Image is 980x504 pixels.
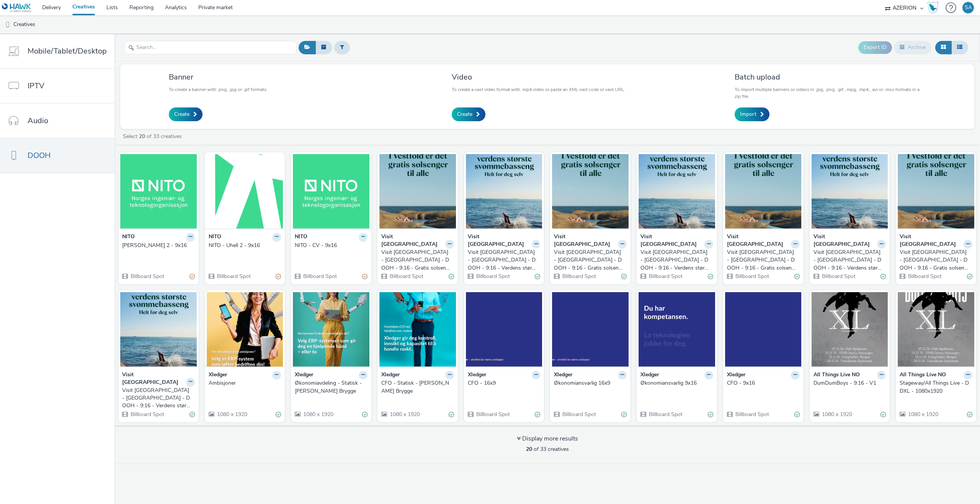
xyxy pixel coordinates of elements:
[4,21,11,29] img: dooh
[554,233,616,249] strong: Visit [GEOGRAPHIC_DATA]
[554,249,624,272] div: Visit [GEOGRAPHIC_DATA] - [GEOGRAPHIC_DATA] - DOOH - 9:16 - Gratis solsenger
[468,371,486,380] strong: Xledger
[28,80,44,91] span: IPTV
[468,233,530,249] strong: Visit [GEOGRAPHIC_DATA]
[122,242,195,249] a: [PERSON_NAME] 2 - 9x16
[708,411,713,419] div: Valid
[381,379,451,395] div: CFO - Statisk - [PERSON_NAME] Brygge
[812,292,888,367] img: DumDumBoys - 9:16 - V1 visual
[449,273,454,281] div: Valid
[727,233,789,249] strong: Visit [GEOGRAPHIC_DATA]
[293,154,369,229] img: NITO - CV - 9x16 visual
[293,292,369,367] img: Økonomiavdeling - Statisk - Aker Brygge visual
[535,273,540,281] div: Valid
[727,379,797,387] div: CFO - 9x16
[122,242,192,249] div: [PERSON_NAME] 2 - 9x16
[898,154,974,229] img: Visit Vestfold - Alicante - DOOH - 9:16 - Gratis solsenger visual
[475,411,510,418] span: Billboard Spot
[207,154,283,229] img: NITO - Uhell 2 - 9x16 visual
[900,249,972,272] a: Visit [GEOGRAPHIC_DATA] - [GEOGRAPHIC_DATA] - DOOH - 9:16 - Gratis solsenger
[900,233,962,249] strong: Visit [GEOGRAPHIC_DATA]
[189,273,195,281] div: Partially valid
[209,379,278,387] div: Ambisjoner
[639,154,715,229] img: Visit Vestfold - Las Palmas - DOOH - 9:16 - Verdens største svømmebasseng visual
[452,72,625,82] h3: Video
[813,249,883,272] div: Visit [GEOGRAPHIC_DATA] - [GEOGRAPHIC_DATA] - DOOH - 9:16 - Verdens største svømmebasseng
[554,379,627,387] a: Økonomiansvarlig 16x9
[951,41,968,54] button: Table
[389,273,423,280] span: Billboard Spot
[967,411,972,419] div: Valid
[900,249,969,272] div: Visit [GEOGRAPHIC_DATA] - [GEOGRAPHIC_DATA] - DOOH - 9:16 - Gratis solsenger
[381,249,454,272] a: Visit [GEOGRAPHIC_DATA] - [GEOGRAPHIC_DATA] - DOOH - 9:16 - Gratis solsenger
[735,107,769,121] a: Import
[122,387,195,410] a: Visit [GEOGRAPHIC_DATA] - [GEOGRAPHIC_DATA] - DOOH - 9:16 - Verdens største svømmebasseng
[727,371,745,380] strong: Xledger
[813,379,883,387] div: DumDumBoys - 9:16 - V1
[362,273,367,281] div: Partially valid
[927,2,939,14] div: Hawk Academy
[794,273,800,281] div: Valid
[813,233,875,249] strong: Visit [GEOGRAPHIC_DATA]
[554,249,627,272] a: Visit [GEOGRAPHIC_DATA] - [GEOGRAPHIC_DATA] - DOOH - 9:16 - Gratis solsenger
[735,72,926,82] h3: Batch upload
[639,292,715,367] img: Økonomiansvarlig 9x16 visual
[452,86,625,93] p: To create a vast video format with .mp4 video or paste an XML vast code or vast URL.
[189,411,195,419] div: Valid
[302,411,333,418] span: 1080 x 1920
[907,273,942,280] span: Billboard Spot
[648,273,683,280] span: Billboard Spot
[379,154,456,229] img: Visit Vestfold - Malaga - DOOH - 9:16 - Gratis solsenger visual
[295,379,367,395] a: Økonomiavdeling - Statisk - [PERSON_NAME] Brygge
[735,86,926,100] p: To import multiple banners or videos in .jpg, .png, .gif, .mpg, .mp4, .avi or .mov formats in a z...
[552,292,629,367] img: Økonomiansvarlig 16x9 visual
[858,41,892,54] button: Export ID
[526,445,569,453] span: of 33 creatives
[535,411,540,419] div: Valid
[526,445,532,453] strong: 20
[725,154,802,229] img: Visit Vestfold - Barcelona - DOOH - 9:16 - Gratis solsenger visual
[554,371,572,380] strong: Xledger
[880,273,886,281] div: Valid
[379,292,456,367] img: CFO - Statisk - Aker Brygge visual
[302,273,337,280] span: Billboard Spot
[900,379,969,395] div: Stageway/All Things Live - DDXL - 1080x1920
[900,371,946,380] strong: All Things Live NO
[381,233,443,249] strong: Visit [GEOGRAPHIC_DATA]
[640,371,659,380] strong: Xledger
[120,154,197,229] img: NITO - Trygg 2 - 9x16 visual
[389,411,420,418] span: 1080 x 1920
[2,3,31,13] img: undefined Logo
[640,249,710,272] div: Visit [GEOGRAPHIC_DATA] - [GEOGRAPHIC_DATA] - DOOH - 9:16 - Verdens største svømmebasseng
[276,273,281,281] div: Partially valid
[209,371,227,380] strong: Xledger
[452,107,485,121] a: Create
[562,273,596,280] span: Billboard Spot
[821,273,856,280] span: Billboard Spot
[468,249,541,272] a: Visit [GEOGRAPHIC_DATA] - [GEOGRAPHIC_DATA] - DOOH - 9:16 - Verdens størst svømmebasseng
[812,154,888,229] img: Visit Vestfold - Barcelona - DOOH - 9:16 - Verdens største svømmebasseng visual
[648,411,683,418] span: Billboard Spot
[169,72,268,82] h3: Banner
[640,379,713,387] a: Økonomiansvarlig 9x16
[122,387,192,410] div: Visit [GEOGRAPHIC_DATA] - [GEOGRAPHIC_DATA] - DOOH - 9:16 - Verdens største svømmebasseng
[124,41,297,54] input: Search...
[735,411,769,418] span: Billboard Spot
[122,371,184,387] strong: Visit [GEOGRAPHIC_DATA]
[122,233,135,242] strong: NITO
[28,115,48,126] span: Audio
[466,154,542,229] img: Visit Vestfold - Malaga - DOOH - 9:16 - Verdens størst svømmebasseng visual
[735,273,769,280] span: Billboard Spot
[381,379,454,395] a: CFO - Statisk - [PERSON_NAME] Brygge
[362,411,367,419] div: Valid
[295,242,367,249] a: NITO - CV - 9x16
[621,411,627,419] div: Valid
[449,411,454,419] div: Valid
[276,411,281,419] div: Valid
[725,292,802,367] img: CFO - 9x16 visual
[466,292,542,367] img: CFO - 16x9 visual
[468,249,537,272] div: Visit [GEOGRAPHIC_DATA] - [GEOGRAPHIC_DATA] - DOOH - 9:16 - Verdens størst svømmebasseng
[209,233,221,242] strong: NITO
[640,233,702,249] strong: Visit [GEOGRAPHIC_DATA]
[130,411,164,418] span: Billboard Spot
